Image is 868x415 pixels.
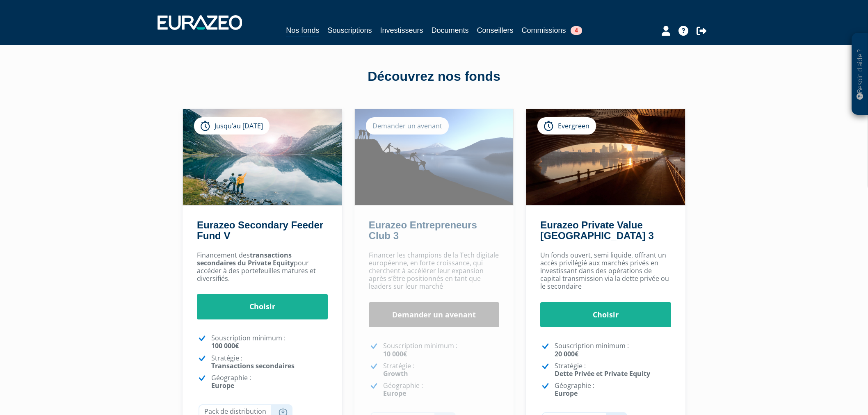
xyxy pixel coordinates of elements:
strong: Growth [383,369,408,378]
a: Documents [432,25,469,36]
a: Eurazeo Secondary Feeder Fund V [197,219,323,241]
p: Financer les champions de la Tech digitale européenne, en forte croissance, qui cherchent à accél... [369,251,500,291]
p: Géographie : [211,374,328,390]
strong: transactions secondaires du Private Equity [197,251,294,267]
p: Souscription minimum : [211,334,328,350]
p: Financement des pour accéder à des portefeuilles matures et diversifiés. [197,251,328,283]
a: Commissions4 [522,25,582,36]
strong: 100 000€ [211,341,239,350]
img: Eurazeo Private Value Europe 3 [526,109,685,205]
strong: Transactions secondaires [211,361,295,370]
a: Choisir [197,294,328,319]
a: Choisir [540,302,671,328]
p: Stratégie : [211,354,328,370]
strong: 20 000€ [555,349,578,358]
a: Souscriptions [327,25,372,36]
p: Stratégie : [555,362,671,378]
p: Géographie : [383,382,500,397]
p: Un fonds ouvert, semi liquide, offrant un accès privilégié aux marchés privés en investissant dan... [540,251,671,291]
a: Nos fonds [286,25,319,37]
div: Jusqu’au [DATE] [194,117,270,135]
a: Eurazeo Entrepreneurs Club 3 [369,219,477,241]
strong: 10 000€ [383,349,407,358]
a: Investisseurs [380,25,423,36]
img: Eurazeo Entrepreneurs Club 3 [355,109,514,205]
span: 4 [571,26,582,35]
img: Eurazeo Secondary Feeder Fund V [183,109,342,205]
p: Stratégie : [383,362,500,378]
p: Souscription minimum : [383,342,500,358]
div: Demander un avenant [366,117,449,135]
p: Souscription minimum : [555,342,671,358]
strong: Europe [211,381,234,390]
img: 1732889491-logotype_eurazeo_blanc_rvb.png [158,15,242,30]
div: Evergreen [537,117,596,135]
a: Conseillers [477,25,514,36]
strong: Europe [383,389,406,398]
p: Géographie : [555,382,671,397]
p: Besoin d'aide ? [855,37,865,111]
a: Demander un avenant [369,302,500,328]
strong: Dette Privée et Private Equity [555,369,650,378]
div: Découvrez nos fonds [200,67,668,86]
strong: Europe [555,389,578,398]
a: Eurazeo Private Value [GEOGRAPHIC_DATA] 3 [540,219,653,241]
